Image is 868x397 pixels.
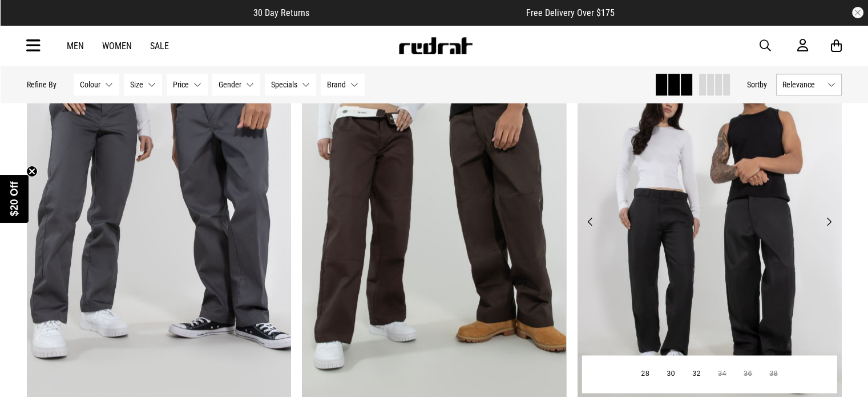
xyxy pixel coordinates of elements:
button: 32 [684,364,709,384]
span: by [760,80,767,89]
a: Men [67,41,84,51]
button: Price [167,74,208,95]
button: 28 [632,364,658,384]
span: Brand [327,80,346,89]
button: Next [821,215,835,228]
button: 34 [709,364,735,384]
button: Size [124,74,162,95]
span: Colour [80,80,100,89]
a: Sale [150,41,169,51]
button: Previous [583,215,597,228]
span: Gender [219,80,241,89]
button: 38 [761,364,786,384]
button: Gender [212,74,260,95]
p: Refine By [27,80,56,89]
button: Close teaser [26,166,38,177]
span: Relevance [782,80,823,89]
span: Specials [271,80,297,89]
button: Brand [321,74,365,95]
span: Size [130,80,143,89]
button: Specials [265,74,316,95]
span: $20 Off [9,181,20,216]
iframe: Customer reviews powered by Trustpilot [332,7,503,18]
button: Sortby [747,78,767,91]
a: Women [102,41,132,51]
button: 30 [658,364,684,384]
button: Colour [74,74,119,95]
button: Open LiveChat chat widget [9,5,43,39]
img: Redrat logo [398,37,473,54]
button: 36 [735,364,761,384]
span: Free Delivery Over $175 [526,7,615,18]
button: Relevance [776,74,842,95]
span: Price [173,80,189,89]
span: 30 Day Returns [253,7,309,18]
